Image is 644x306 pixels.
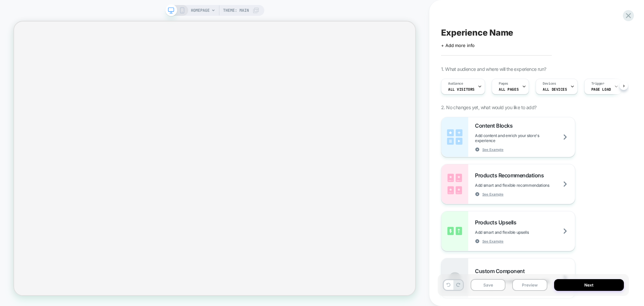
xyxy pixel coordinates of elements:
[512,279,547,291] button: Preview
[448,87,475,92] span: All Visitors
[591,87,611,92] span: Page Load
[475,230,545,235] span: Add smart and flexible upsells
[448,81,463,86] span: Audience
[475,219,520,226] span: Products Upsells
[482,192,503,196] span: See Example
[543,87,567,92] span: ALL DEVICES
[441,66,546,72] span: 1. What audience and where will the experience run?
[475,268,528,274] span: Custom Component
[482,239,503,244] span: See Example
[441,43,475,48] span: + Add more info
[14,21,416,295] iframe: To enrich screen reader interactions, please activate Accessibility in Grammarly extension settings
[441,28,513,38] span: Experience Name
[591,81,604,86] span: Trigger
[499,87,519,92] span: ALL PAGES
[543,81,556,86] span: Devices
[554,279,624,291] button: Next
[475,183,566,188] span: Add smart and flexible recommendations
[475,122,516,129] span: Content Blocks
[499,81,508,86] span: Pages
[223,5,249,16] span: Theme: MAIN
[475,133,575,143] span: Add content and enrich your store's experience
[482,147,503,152] span: See Example
[191,5,210,16] span: HOMEPAGE
[471,279,505,291] button: Save
[441,104,536,110] span: 2. No changes yet, what would you like to add?
[475,172,547,179] span: Products Recommendations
